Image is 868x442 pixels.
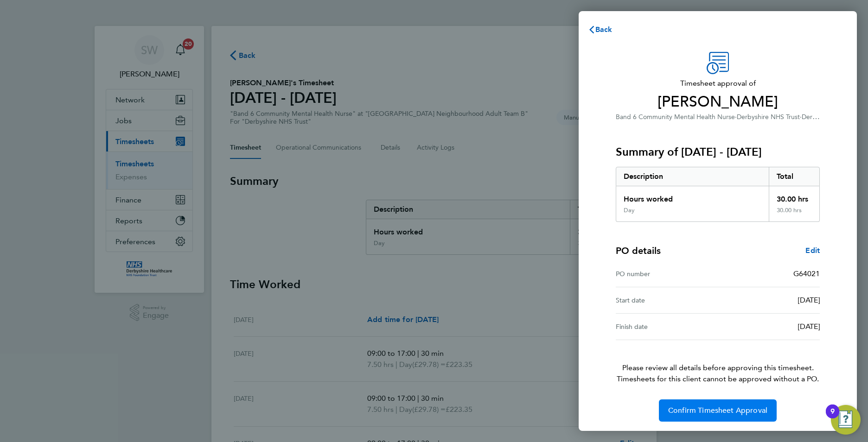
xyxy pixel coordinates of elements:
div: 9 [830,411,835,423]
p: Please review all details before approving this timesheet. [605,340,831,385]
span: G64021 [793,269,820,278]
span: Edit [805,246,820,255]
div: Finish date [616,321,718,332]
div: Start date [616,295,718,306]
div: Day [624,207,635,214]
h4: PO details [616,244,661,257]
span: Timesheet approval of [616,78,820,89]
span: [PERSON_NAME] [616,93,820,111]
h3: Summary of [DATE] - [DATE] [616,145,820,159]
div: [DATE] [718,295,820,306]
button: Confirm Timesheet Approval [659,399,777,422]
div: 30.00 hrs [769,186,820,207]
div: Summary of 15 - 21 Sep 2025 [616,167,820,222]
span: · [800,113,802,121]
button: Back [579,20,622,39]
button: Open Resource Center, 9 new notifications [831,405,861,435]
span: Timesheets for this client cannot be approved without a PO. [605,373,831,385]
a: Edit [805,245,820,256]
div: Total [769,167,820,186]
span: Band 6 Community Mental Health Nurse [616,113,735,121]
div: Description [616,167,769,186]
span: Derbyshire NHS Trust [737,113,800,121]
div: [DATE] [718,321,820,332]
div: PO number [616,268,718,279]
span: · [735,113,737,121]
div: Hours worked [616,186,769,207]
span: Confirm Timesheet Approval [668,406,767,415]
span: Back [595,25,613,34]
div: 30.00 hrs [769,207,820,221]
